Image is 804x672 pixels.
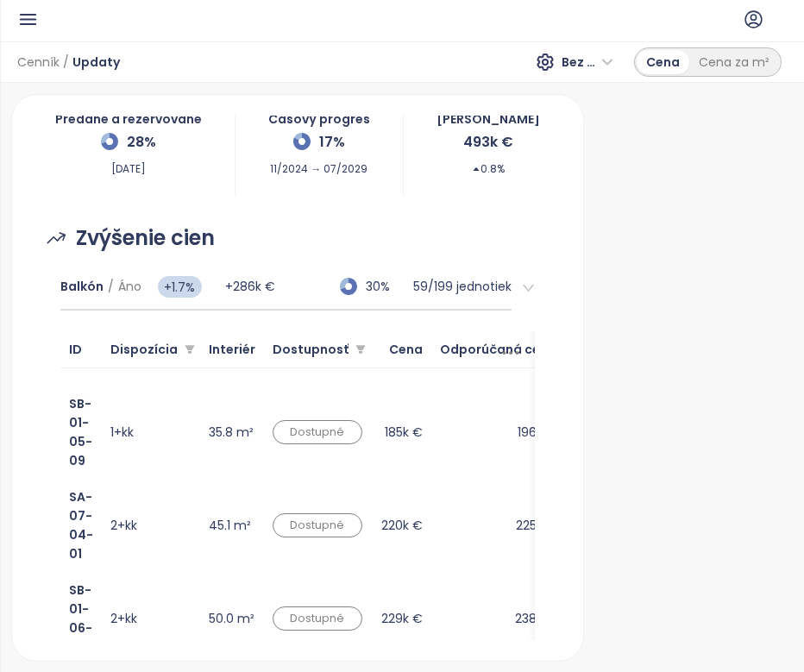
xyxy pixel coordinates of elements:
[562,49,613,75] span: Bez DPH
[273,341,349,358] span: Dostupnosť
[355,344,366,355] span: filter
[200,386,264,479] td: 35.8 m²
[225,278,275,295] span: +286k €
[472,153,505,178] span: 0.8%
[60,331,102,368] th: ID
[273,513,362,537] div: Dostupné
[55,101,202,129] span: Predané a rezervované
[522,281,535,294] span: right
[431,386,565,479] td: 196k €
[76,222,215,254] span: Zvýšenie cien
[181,336,198,362] span: filter
[352,336,369,362] span: filter
[185,344,195,355] span: filter
[209,341,255,358] span: Interiér
[413,277,512,296] p: 59 / 199 jednotiek
[102,479,200,572] td: 2+kk
[108,278,114,295] span: /
[127,131,156,153] span: 28%
[110,341,178,358] span: Dispozícia
[366,277,404,296] span: 30%
[69,340,93,359] span: ID
[472,165,481,173] span: caret-up
[437,101,540,129] span: [PERSON_NAME]
[69,581,92,656] a: SB-01-06-05
[463,131,513,153] span: 493k €
[102,572,200,665] td: 2+kk
[689,50,779,74] div: Cena za m²
[111,153,146,178] span: [DATE]
[431,479,565,572] td: 225k €
[200,479,264,572] td: 45.1 m²
[270,153,367,178] span: 11/2024 → 07/2029
[273,420,362,444] div: Dostupné
[431,572,565,665] td: 238k €
[389,341,423,358] span: Cena
[268,101,370,129] span: Časový progres
[69,488,93,562] a: SA-07-04-01
[63,47,69,78] span: /
[60,278,104,295] span: Balkón
[102,386,200,479] td: 1+kk
[200,572,264,665] td: 50.0 m²
[319,131,345,153] span: 17%
[72,47,120,78] span: Updaty
[637,50,689,74] div: Cena
[17,47,60,78] span: Cenník
[440,341,556,358] span: Odporúčaná cena
[371,572,431,665] td: 229k €
[158,276,202,298] span: +1.7%
[69,395,92,469] a: SB-01-05-09
[371,386,431,479] td: 185k €
[273,606,362,631] div: Dostupné
[118,278,141,295] span: Áno
[371,479,431,572] td: 220k €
